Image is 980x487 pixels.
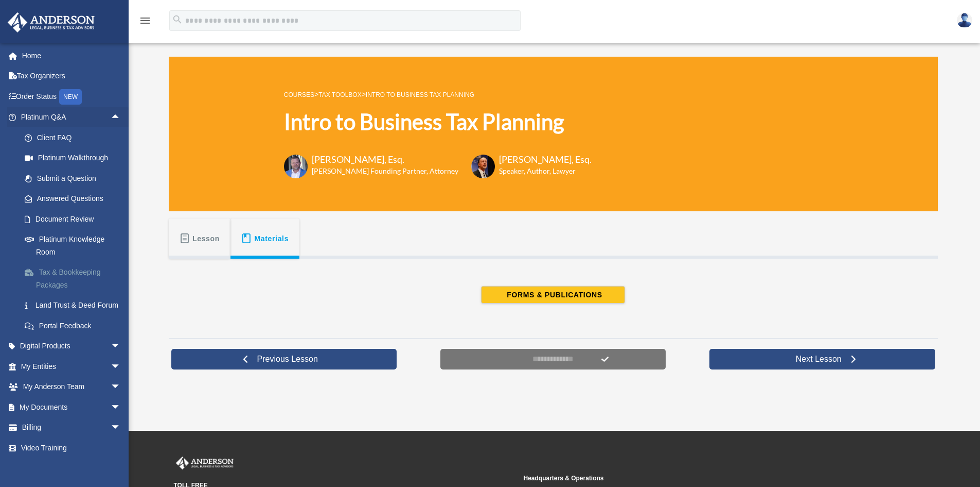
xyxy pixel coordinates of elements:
[504,290,602,300] span: FORMS & PUBLICATIONS
[957,13,972,28] img: User Pic
[709,349,935,370] a: Next Lesson
[139,18,151,27] a: menu
[111,107,131,128] span: arrow_drop_up
[111,397,131,418] span: arrow_drop_down
[301,286,805,304] a: FORMS & PUBLICATIONS
[481,286,625,304] button: FORMS & PUBLICATIONS
[7,107,136,128] a: Platinum Q&Aarrow_drop_up
[111,356,131,377] span: arrow_drop_down
[174,457,236,470] img: Anderson Advisors Platinum Portal
[14,189,136,209] a: Answered Questions
[7,356,136,377] a: My Entitiesarrow_drop_down
[59,89,82,105] div: NEW
[284,155,308,178] img: Toby-circle-head.png
[7,438,136,458] a: Video Training
[7,417,136,438] a: Billingarrow_drop_down
[312,153,458,166] h3: [PERSON_NAME], Esq.
[14,229,136,262] a: Platinum Knowledge Room
[312,166,458,176] h6: [PERSON_NAME] Founding Partner, Attorney
[524,473,866,484] small: Headquarters & Operations
[14,295,136,316] a: Land Trust & Deed Forum
[366,91,474,98] a: Intro to Business Tax Planning
[255,229,289,248] span: Materials
[192,229,220,248] span: Lesson
[111,336,131,357] span: arrow_drop_down
[7,377,136,397] a: My Anderson Teamarrow_drop_down
[172,14,183,25] i: search
[249,354,326,364] span: Previous Lesson
[14,209,136,229] a: Document Review
[499,153,592,166] h3: [PERSON_NAME], Esq.
[7,45,136,66] a: Home
[14,315,136,336] a: Portal Feedback
[111,377,131,398] span: arrow_drop_down
[5,12,98,32] img: Anderson Advisors Platinum Portal
[139,14,151,27] i: menu
[284,107,592,137] h1: Intro to Business Tax Planning
[7,66,136,87] a: Tax Organizers
[788,354,850,364] span: Next Lesson
[14,262,136,295] a: Tax & Bookkeeping Packages
[471,155,495,178] img: Scott-Estill-Headshot.png
[284,91,314,98] a: COURSES
[7,336,136,357] a: Digital Productsarrow_drop_down
[14,168,136,189] a: Submit a Question
[499,166,579,176] h6: Speaker, Author, Lawyer
[14,148,136,169] a: Platinum Walkthrough
[284,88,592,101] p: > >
[7,397,136,417] a: My Documentsarrow_drop_down
[171,349,397,370] a: Previous Lesson
[7,86,136,107] a: Order StatusNEW
[318,91,361,98] a: Tax Toolbox
[14,127,136,148] a: Client FAQ
[111,417,131,439] span: arrow_drop_down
